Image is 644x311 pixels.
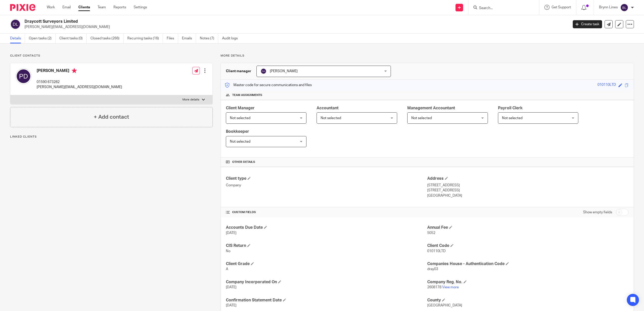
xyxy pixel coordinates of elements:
[427,261,629,267] h4: Companies House - Authentication Code
[230,140,250,143] span: Not selected
[321,116,341,120] span: Not selected
[230,116,250,120] span: Not selected
[552,6,571,9] span: Get Support
[200,34,218,43] a: Notes (7)
[182,98,199,102] p: More details
[37,68,122,74] h4: [PERSON_NAME]
[427,183,629,188] p: [STREET_ADDRESS]
[226,261,427,267] h4: Client Grade
[10,4,35,11] img: Pixie
[222,34,242,43] a: Audit logs
[583,210,612,215] label: Show empty fields
[127,34,163,43] a: Recurring tasks (16)
[98,5,106,10] a: Team
[407,106,455,110] span: Management Accountant
[226,231,236,235] span: [DATE]
[134,5,147,10] a: Settings
[427,279,629,285] h4: Company Reg. No.
[29,34,56,43] a: Open tasks (2)
[411,116,432,120] span: Not selected
[10,135,213,139] p: Linked clients
[427,286,441,289] span: 2608178
[427,231,435,235] span: 5052
[232,93,262,97] span: Team assignments
[502,116,522,120] span: Not selected
[62,5,71,10] a: Email
[427,267,438,271] span: dray03
[270,69,298,73] span: [PERSON_NAME]
[232,160,255,164] span: Other details
[25,19,457,24] h2: Draycott Surveyors Limited
[59,34,87,43] a: Client tasks (0)
[442,286,459,289] a: View more
[47,5,55,10] a: Work
[226,69,251,74] h3: Client manager
[427,188,629,193] p: [STREET_ADDRESS]
[37,80,122,85] p: 01590 673282
[260,68,267,74] img: svg%3E
[15,68,32,84] img: svg%3E
[90,34,124,43] a: Closed tasks (266)
[10,19,21,30] img: svg%3E
[10,34,25,43] a: Details
[37,85,122,90] p: [PERSON_NAME][EMAIL_ADDRESS][DOMAIN_NAME]
[221,54,634,58] p: More details
[599,5,618,10] p: Brynn Lines
[226,249,230,253] span: No
[226,304,236,307] span: [DATE]
[226,286,236,289] span: [DATE]
[167,34,178,43] a: Files
[317,106,339,110] span: Accountant
[427,225,629,230] h4: Annual Fee
[113,5,126,10] a: Reports
[498,106,522,110] span: Payroll Clerk
[479,6,524,11] input: Search
[94,113,129,121] h4: + Add contact
[427,298,629,303] h4: County
[226,279,427,285] h4: Company Incorporated On
[427,249,446,253] span: 010110LTD
[427,304,462,307] span: [GEOGRAPHIC_DATA]
[226,183,427,188] p: Company
[72,68,77,73] i: Primary
[226,176,427,181] h4: Client type
[226,298,427,303] h4: Confirmation Statement Date
[226,243,427,248] h4: CIS Return
[573,20,602,28] a: Create task
[427,243,629,248] h4: Client Code
[226,267,228,271] span: A
[427,176,629,181] h4: Address
[427,193,629,198] p: [GEOGRAPHIC_DATA]
[620,4,628,12] img: svg%3E
[25,24,565,30] p: [PERSON_NAME][EMAIL_ADDRESS][DOMAIN_NAME]
[226,225,427,230] h4: Accounts Due Date
[225,83,312,88] p: Master code for secure communications and files
[226,106,255,110] span: Client Manager
[226,210,427,214] h4: CUSTOM FIELDS
[598,82,616,88] div: 010110LTD
[78,5,90,10] a: Clients
[226,129,249,134] span: Bookkeeper
[10,54,213,58] p: Client contacts
[182,34,196,43] a: Emails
